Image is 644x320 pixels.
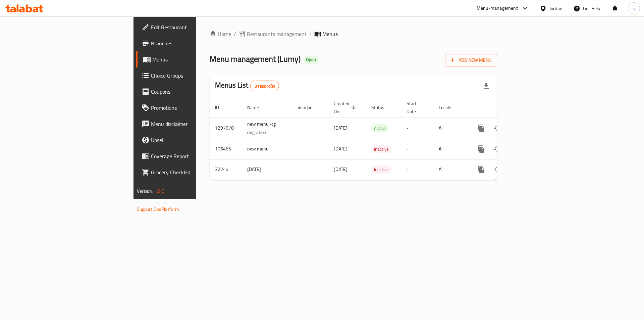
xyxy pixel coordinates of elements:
[478,78,494,94] div: Export file
[151,39,236,47] span: Branches
[242,118,292,139] td: new menu -cg migration
[151,136,236,144] span: Upsell
[401,139,433,159] td: -
[210,30,497,38] nav: breadcrumb
[210,51,301,66] span: Menu management ( Lumy )
[450,56,492,64] span: Add New Menu
[477,4,518,12] div: Menu-management
[137,187,153,195] span: Version:
[136,148,241,164] a: Coverage Report
[334,165,347,174] span: [DATE]
[633,5,635,12] span: s
[136,84,241,100] a: Coupons
[151,120,236,128] span: Menu disclaimer
[401,159,433,180] td: -
[439,103,460,111] span: Locale
[322,30,338,38] span: Menus
[473,141,489,157] button: more
[239,30,307,38] a: Restaurants management
[334,99,358,116] span: Created On
[309,30,312,38] li: /
[433,139,468,159] td: All
[371,166,391,174] span: Inactive
[151,88,236,96] span: Coupons
[303,56,319,64] div: Open
[371,166,391,174] div: Inactive
[154,187,165,195] span: 1.0.0
[473,162,489,178] button: more
[136,132,241,148] a: Upsell
[215,80,279,91] h2: Menus List
[489,120,505,136] button: Change Status
[371,125,388,132] span: Active
[445,54,497,66] button: Add New Menu
[401,118,433,139] td: -
[136,116,241,132] a: Menu disclaimer
[152,55,236,63] span: Menus
[334,124,347,132] span: [DATE]
[136,100,241,116] a: Promotions
[215,103,228,111] span: ID
[136,67,241,84] a: Choice Groups
[468,97,543,118] th: Actions
[407,99,425,116] span: Start Date
[303,57,319,62] span: Open
[242,139,292,159] td: new menu
[433,118,468,139] td: All
[136,35,241,51] a: Branches
[371,103,393,111] span: Status
[334,144,347,153] span: [DATE]
[151,72,236,80] span: Choice Groups
[136,51,241,67] a: Menus
[489,162,505,178] button: Change Status
[151,23,236,31] span: Edit Restaurant
[251,83,279,89] span: 3 record(s)
[247,30,307,38] span: Restaurants management
[549,5,562,12] div: Jordan
[136,19,241,35] a: Edit Restaurant
[433,159,468,180] td: All
[247,103,268,111] span: Name
[151,104,236,112] span: Promotions
[473,120,489,136] button: more
[489,141,505,157] button: Change Status
[137,205,179,214] a: Support.OpsPlatform
[136,164,241,180] a: Grocery Checklist
[242,159,292,180] td: [DATE]
[298,103,320,111] span: Vendor
[250,81,279,91] div: Total records count
[151,152,236,160] span: Coverage Report
[151,168,236,176] span: Grocery Checklist
[371,145,391,153] span: Inactive
[137,198,168,207] span: Get support on:
[371,124,388,132] div: Active
[210,97,543,180] table: enhanced table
